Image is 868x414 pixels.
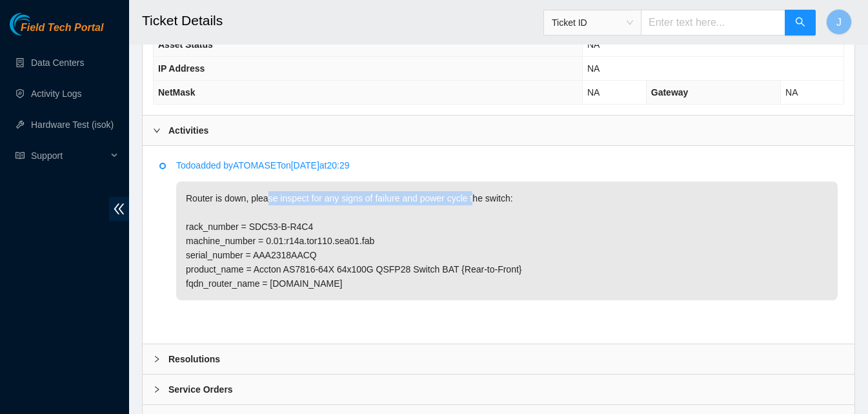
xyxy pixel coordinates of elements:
div: Resolutions [143,344,854,374]
span: NetMask [158,87,196,98]
span: NA [587,39,600,50]
a: Hardware Test (isok) [31,119,114,130]
span: right [153,386,161,393]
b: Service Orders [168,382,233,397]
span: read [15,151,25,160]
p: Router is down, please inspect for any signs of failure and power cycle the switch: rack_number =... [176,181,838,300]
a: Data Centers [31,57,84,68]
input: Enter text here... [641,10,785,36]
span: right [153,355,161,363]
button: search [785,10,816,36]
span: NA [587,63,600,74]
span: double-left [109,197,129,221]
span: search [795,17,805,29]
a: Activity Logs [31,88,82,99]
span: IP Address [158,63,205,74]
img: Akamai Technologies [10,13,65,36]
span: Field Tech Portal [21,22,103,34]
span: Ticket ID [552,13,633,32]
span: Asset Status [158,39,213,50]
div: Activities [143,116,854,145]
b: Resolutions [168,352,220,366]
span: right [153,127,161,134]
span: NA [587,87,600,98]
span: Gateway [651,87,689,98]
b: Activities [168,123,208,138]
a: Akamai TechnologiesField Tech Portal [10,23,103,40]
p: Todo added by ATOMASET on [DATE] at 20:29 [176,158,838,172]
button: J [826,9,852,35]
span: NA [785,87,798,98]
span: J [836,14,842,30]
span: Support [31,143,107,169]
div: Service Orders [143,375,854,404]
